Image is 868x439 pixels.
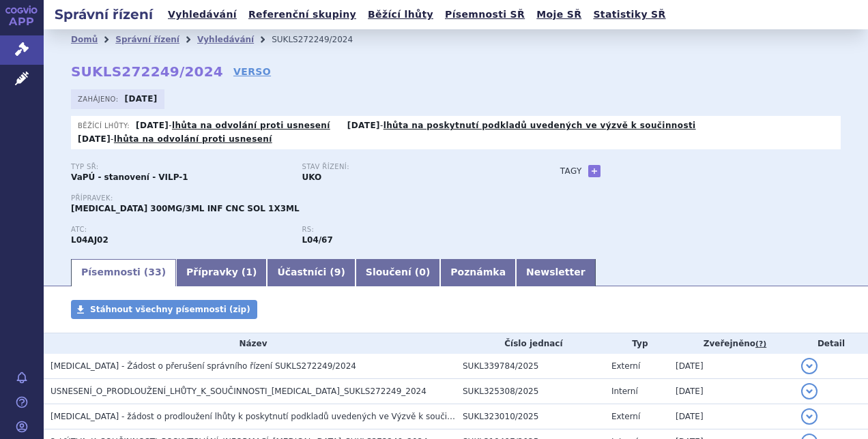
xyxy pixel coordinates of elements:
[560,163,582,179] h3: Tagy
[136,121,169,130] strong: [DATE]
[302,163,519,171] p: Stav řízení:
[801,408,818,425] button: detail
[71,204,300,213] span: [MEDICAL_DATA] 300MG/3ML INF CNC SOL 1X3ML
[589,5,669,24] a: Statistiky SŘ
[364,5,437,24] a: Běžící lhůty
[71,172,188,182] strong: VaPÚ - stanovení - VILP-1
[115,35,179,44] a: Správní řízení
[71,63,223,80] strong: SUKLS272249/2024
[588,165,601,177] a: +
[302,226,519,234] p: RS:
[516,259,596,286] a: Newsletter
[44,333,456,354] th: Název
[125,94,158,104] strong: [DATE]
[197,35,254,44] a: Vyhledávání
[50,387,426,396] span: USNESENÍ_O_PRODLOUŽENÍ_LHŮTY_K_SOUČINNOSTI_ULTOMIRIS_SUKLS272249_2024
[176,259,267,286] a: Přípravky (1)
[419,267,426,277] span: 0
[456,379,605,404] td: SUKL325308/2025
[71,259,176,286] a: Písemnosti (33)
[71,300,257,319] a: Stáhnout všechny písemnosti (zip)
[801,358,818,374] button: detail
[267,259,355,286] a: Účastníci (9)
[755,339,766,349] abbr: (?)
[611,361,640,371] span: Externí
[71,226,288,234] p: ATC:
[669,379,794,404] td: [DATE]
[611,387,638,396] span: Interní
[164,5,241,24] a: Vyhledávání
[456,354,605,379] td: SUKL339784/2025
[334,267,341,277] span: 9
[441,5,529,24] a: Písemnosti SŘ
[669,404,794,429] td: [DATE]
[347,120,696,131] p: -
[611,412,640,421] span: Externí
[669,354,794,379] td: [DATE]
[244,5,360,24] a: Referenční skupiny
[801,383,818,399] button: detail
[246,267,252,277] span: 1
[148,267,161,277] span: 33
[114,134,272,144] a: lhůta na odvolání proti usnesení
[605,333,669,354] th: Typ
[136,120,330,131] p: -
[44,5,164,24] h2: Správní řízení
[302,235,332,245] strong: ravulizumab
[669,333,794,354] th: Zveřejněno
[356,259,440,286] a: Sloučení (0)
[71,163,288,171] p: Typ SŘ:
[456,333,605,354] th: Číslo jednací
[532,5,585,24] a: Moje SŘ
[78,120,132,131] span: Běžící lhůty:
[384,121,696,130] a: lhůta na poskytnutí podkladů uvedených ve výzvě k součinnosti
[78,93,121,104] span: Zahájeno:
[440,259,516,286] a: Poznámka
[233,65,271,78] a: VERSO
[272,29,371,50] li: SUKLS272249/2024
[71,194,533,202] p: Přípravek:
[50,361,356,371] span: Ultomiris - Žádost o přerušení správního řízení SUKLS272249/2024
[347,121,380,130] strong: [DATE]
[456,404,605,429] td: SUKL323010/2025
[71,235,108,245] strong: RAVULIZUMAB
[302,172,321,182] strong: UKO
[172,121,330,130] a: lhůta na odvolání proti usnesení
[78,134,272,145] p: -
[71,35,98,44] a: Domů
[50,412,679,421] span: Ultomiris - žádost o prodloužení lhůty k poskytnutí podkladů uvedených ve Výzvě k součinnosti ze ...
[78,134,111,144] strong: [DATE]
[794,333,868,354] th: Detail
[90,305,250,314] span: Stáhnout všechny písemnosti (zip)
